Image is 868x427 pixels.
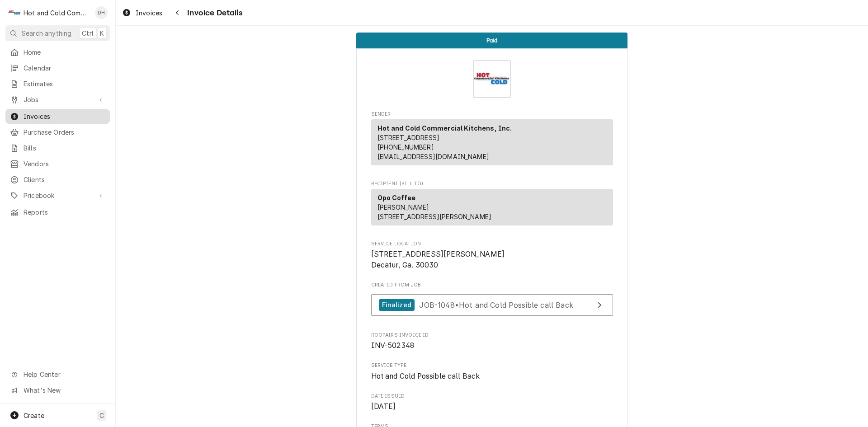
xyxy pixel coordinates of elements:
[371,249,613,270] span: Service Location
[24,79,105,89] span: Estimates
[24,175,105,184] span: Clients
[371,393,613,400] span: Date Issued
[371,189,613,225] div: Recipient (Bill To)
[5,92,110,107] a: Go to Jobs
[371,294,613,316] a: View Job
[24,95,92,104] span: Jobs
[419,300,573,309] span: JOB-1048 • Hot and Cold Possible call Back
[371,119,613,165] div: Sender
[371,362,613,369] span: Service Type
[100,28,104,38] span: K
[371,393,613,412] div: Date Issued
[5,25,110,41] button: Search anythingCtrlK
[377,124,512,132] strong: Hot and Cold Commercial Kitchens, Inc.
[377,194,416,202] strong: Opo Coffee
[379,299,415,311] div: Finalized
[356,33,627,48] div: Status
[24,47,105,57] span: Home
[5,61,110,75] a: Calendar
[371,189,613,229] div: Recipient (Bill To)
[24,143,105,153] span: Bills
[24,112,105,121] span: Invoices
[24,207,105,217] span: Reports
[371,371,613,382] span: Service Type
[371,341,415,350] span: INV-502348
[24,159,105,169] span: Vendors
[5,76,110,91] a: Estimates
[5,367,110,382] a: Go to Help Center
[5,383,110,398] a: Go to What's New
[24,385,104,395] span: What's New
[82,28,94,38] span: Ctrl
[24,8,90,18] div: Hot and Cold Commercial Kitchens, Inc.
[5,45,110,60] a: Home
[371,240,613,271] div: Service Location
[371,240,613,248] span: Service Location
[473,60,511,98] img: Logo
[371,111,613,118] span: Sender
[5,109,110,124] a: Invoices
[377,143,434,151] a: [PHONE_NUMBER]
[371,119,613,169] div: Sender
[184,7,242,19] span: Invoice Details
[95,6,108,19] div: Daryl Harris's Avatar
[371,250,505,269] span: [STREET_ADDRESS][PERSON_NAME] Decatur, Ga. 30030
[5,141,110,155] a: Bills
[371,340,613,351] span: Roopairs Invoice ID
[5,205,110,220] a: Reports
[377,153,489,160] a: [EMAIL_ADDRESS][DOMAIN_NAME]
[24,127,105,137] span: Purchase Orders
[170,5,184,20] button: Navigate back
[371,111,613,169] div: Invoice Sender
[371,372,480,380] span: Hot and Cold Possible call Back
[486,38,498,43] span: Paid
[371,180,613,188] span: Recipient (Bill To)
[8,6,21,19] div: H
[371,282,613,289] span: Created From Job
[5,156,110,171] a: Vendors
[371,402,396,411] span: [DATE]
[371,282,613,320] div: Created From Job
[22,28,71,38] span: Search anything
[118,5,166,20] a: Invoices
[5,125,110,140] a: Purchase Orders
[371,401,613,412] span: Date Issued
[371,332,613,339] span: Roopairs Invoice ID
[377,134,440,141] span: [STREET_ADDRESS]
[8,6,21,19] div: Hot and Cold Commercial Kitchens, Inc.'s Avatar
[24,412,44,419] span: Create
[371,362,613,381] div: Service Type
[99,411,104,420] span: C
[136,8,162,18] span: Invoices
[371,180,613,230] div: Invoice Recipient
[377,203,492,221] span: [PERSON_NAME] [STREET_ADDRESS][PERSON_NAME]
[5,188,110,203] a: Go to Pricebook
[5,172,110,187] a: Clients
[371,332,613,351] div: Roopairs Invoice ID
[95,6,108,19] div: DH
[24,370,104,379] span: Help Center
[24,191,92,200] span: Pricebook
[24,63,105,73] span: Calendar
